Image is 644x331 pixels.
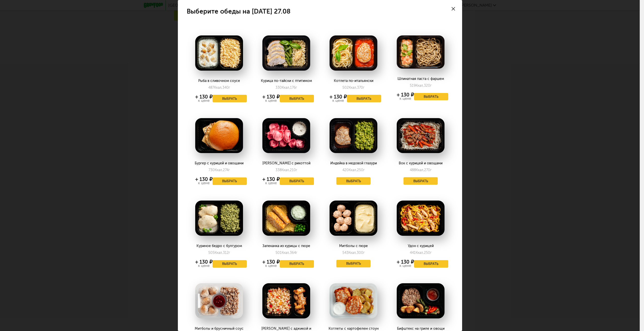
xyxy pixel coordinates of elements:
span: г [296,168,297,172]
img: big_3p7Sl9ZsbvRH9M43.png [397,118,445,153]
div: 338 210 [275,168,297,172]
span: Ккал, [215,168,223,172]
span: Ккал, [281,251,290,255]
span: г [363,85,365,90]
div: + 130 ₽ [262,95,280,99]
img: big_3uJX1N9M5dbEq9An.png [330,35,377,71]
span: г [363,251,365,255]
div: к цене [397,97,414,101]
button: Выбрать [336,177,371,185]
div: Удон с курицей [393,244,448,248]
img: big_tsROXB5P9kwqKV4s.png [262,118,310,153]
span: г [363,168,365,172]
div: Рыба в сливочном соусе [191,79,247,83]
span: Ккал, [416,83,424,88]
img: big_ejCNGcBlYKvKiHjS.png [195,35,243,71]
div: 543 300 [342,251,365,255]
div: 505 312 [208,251,230,255]
img: big_NCBp2JHghsUOpNeG.png [330,201,377,236]
button: Выбрать [404,177,438,185]
div: 501 364 [275,251,297,255]
div: Бургер с курицей и овощами [191,161,247,165]
button: Выбрать [280,95,314,102]
span: г [430,251,432,255]
span: г [229,251,230,255]
div: Куриное бедро с булгуром [191,244,247,248]
div: Митболы с пюре [326,244,381,248]
div: к цене [195,181,213,185]
div: 502 370 [342,85,365,90]
button: Выбрать [213,260,247,268]
img: big_XVkTC3FBYXOheKHU.png [262,201,310,236]
div: [PERSON_NAME] с рикоттой [259,161,314,165]
button: Выбрать [336,260,371,267]
div: Митболы и брусничный соус [191,327,247,331]
img: big_Ki3gmm78VOMCYdxp.png [397,35,445,69]
div: Курица по-тайски с птитимом [259,79,314,83]
button: Выбрать [280,177,314,185]
img: big_tLPrUg4668jP0Yfa.png [195,283,243,318]
div: Вок с курицей и овощами [393,161,448,165]
span: Ккал, [281,168,290,172]
span: Ккал, [349,168,357,172]
span: Ккал, [215,251,223,255]
span: Ккал, [214,85,222,90]
div: к цене [195,264,213,268]
span: г [228,168,230,172]
div: к цене [262,99,280,103]
div: 420 250 [342,168,365,172]
img: big_A8dMbFVdBMb6J8zv.png [397,201,445,236]
div: Котлеты с картофелем стоун [326,327,381,331]
div: + 130 ₽ [262,177,280,181]
div: к цене [195,99,213,103]
img: big_Ow0gNtqrzrhyRnRg.png [330,283,377,318]
div: Запеканка из курицы с пюре [259,244,314,248]
div: Бифштекс на гриле и овощи [393,327,448,331]
button: Выбрать [213,177,247,185]
div: 519 320 [410,83,432,88]
div: 441 250 [410,251,432,255]
button: Выбрать [414,260,448,268]
span: Ккал, [348,251,357,255]
div: + 130 ₽ [397,260,414,264]
img: big_BZtb2hnABZbDWl1Q.png [330,118,377,153]
span: г [296,251,297,255]
button: Выбрать [213,95,247,102]
div: + 130 ₽ [195,260,213,264]
span: Ккал, [416,168,424,172]
span: Ккал, [416,251,424,255]
span: г [430,168,432,172]
div: к цене [262,181,280,185]
div: к цене [330,99,347,103]
div: + 130 ₽ [330,95,347,99]
img: big_z4cIIS1CBaw5xjx6.png [262,35,310,71]
span: г [229,85,230,90]
button: Выбрать [414,93,448,101]
div: 730 274 [209,168,230,172]
div: Шпинатная паста с фаршем [393,77,448,81]
img: big_XRZk0JWCfkp4TYxu.png [195,118,243,153]
img: big_sz9PS315UjtpT7sm.png [262,283,310,318]
div: 330 176 [275,85,297,90]
span: г [430,83,432,88]
h4: Выберите обеды на [DATE] 27.08 [187,9,291,14]
span: г [296,85,297,90]
div: + 130 ₽ [195,95,213,99]
span: Ккал, [349,85,357,90]
img: big_HiiCm5w86QSjzLpf.png [195,201,243,236]
div: к цене [262,264,280,268]
div: Индейка в медовой глазури [326,161,381,165]
div: 488 270 [410,168,432,172]
div: к цене [397,264,414,268]
div: Котлета по-итальянски [326,79,381,83]
button: Выбрать [347,95,381,102]
span: Ккал, [282,85,290,90]
div: + 130 ₽ [195,177,213,181]
div: + 130 ₽ [262,260,280,264]
img: big_9AQQJZ8gryAUOT6w.png [397,283,445,318]
div: 487 340 [208,85,230,90]
button: Выбрать [280,260,314,268]
div: + 130 ₽ [397,93,414,97]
